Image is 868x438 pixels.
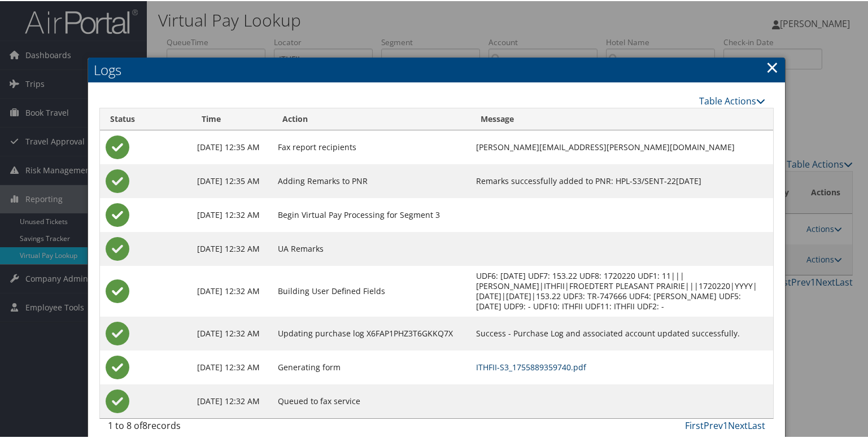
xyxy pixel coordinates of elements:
[191,107,272,129] th: Time: activate to sort column ascending
[191,316,272,349] td: [DATE] 12:32 AM
[272,265,471,316] td: Building User Defined Fields
[100,107,192,129] th: Status: activate to sort column ascending
[272,383,471,417] td: Queued to fax service
[191,349,272,383] td: [DATE] 12:32 AM
[766,55,779,77] a: Close
[470,107,773,129] th: Message: activate to sort column ascending
[191,265,272,316] td: [DATE] 12:32 AM
[748,418,765,431] a: Last
[142,418,147,431] span: 8
[272,197,471,231] td: Begin Virtual Pay Processing for Segment 3
[272,316,471,349] td: Updating purchase log X6FAP1PHZ3T6GKKQ7X
[191,383,272,417] td: [DATE] 12:32 AM
[272,231,471,265] td: UA Remarks
[704,418,723,431] a: Prev
[88,56,785,81] h2: Logs
[272,349,471,383] td: Generating form
[699,94,765,106] a: Table Actions
[476,361,586,371] a: ITHFII-S3_1755889359740.pdf
[685,418,704,431] a: First
[272,129,471,163] td: Fax report recipients
[108,418,260,437] div: 1 to 8 of records
[470,265,773,316] td: UDF6: [DATE] UDF7: 153.22 UDF8: 1720220 UDF1: 11|||[PERSON_NAME]|ITHFII|FROEDTERT PLEASANT PRAIRI...
[191,197,272,231] td: [DATE] 12:32 AM
[191,163,272,197] td: [DATE] 12:35 AM
[728,418,748,431] a: Next
[191,231,272,265] td: [DATE] 12:32 AM
[470,316,773,349] td: Success - Purchase Log and associated account updated successfully.
[723,418,728,431] a: 1
[191,129,272,163] td: [DATE] 12:35 AM
[470,129,773,163] td: [PERSON_NAME][EMAIL_ADDRESS][PERSON_NAME][DOMAIN_NAME]
[470,163,773,197] td: Remarks successfully added to PNR: HPL-S3/SENT-22[DATE]
[272,163,471,197] td: Adding Remarks to PNR
[272,107,471,129] th: Action: activate to sort column ascending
